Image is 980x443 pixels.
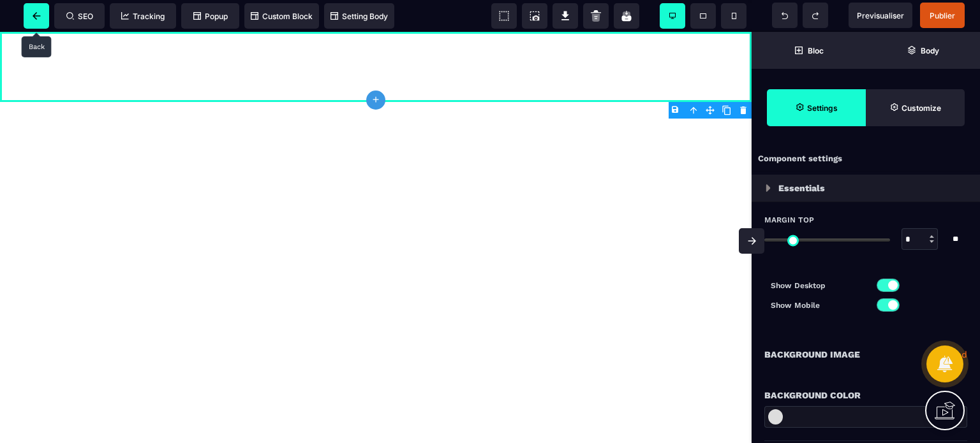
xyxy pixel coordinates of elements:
p: Essentials [778,180,825,196]
strong: Body [921,46,939,55]
div: Background Color [764,388,967,403]
span: Previsualiser [857,11,904,20]
strong: Customize [902,103,941,113]
img: loading [766,184,771,192]
p: Background Image [764,347,860,362]
strong: Bloc [808,46,824,55]
strong: Settings [807,103,838,113]
span: Popup [193,11,228,21]
span: Tracking [121,11,165,21]
span: Margin Top [764,215,814,225]
span: Open Style Manager [866,89,965,126]
span: SEO [66,11,93,21]
span: Open Blocks [752,32,866,69]
p: Show Mobile [771,299,866,312]
span: View components [491,3,517,29]
span: Setting Body [330,11,388,21]
span: Settings [767,89,866,126]
span: Screenshot [522,3,547,29]
span: Publier [930,11,955,20]
div: Component settings [752,147,980,171]
span: Open Layer Manager [866,32,980,69]
span: Preview [849,3,912,28]
span: Custom Block [251,11,313,21]
p: Show Desktop [771,279,866,292]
